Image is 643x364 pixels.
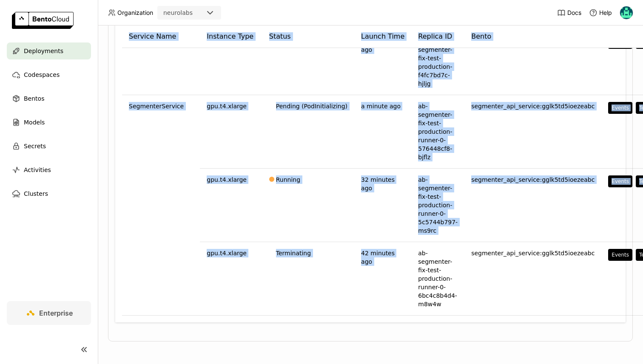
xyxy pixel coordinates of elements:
td: segmenter_api_service:gglk5td5ioezeabc [464,242,601,316]
th: Service Name [122,25,200,48]
td: Terminating [262,242,354,316]
button: Events [608,102,632,114]
td: ab-segmenter-fix-test-production-runner-0-6bc4c8b4d4-m8w4w [411,242,464,316]
a: Docs [557,8,581,17]
input: Selected neurolabs. [193,9,194,17]
img: logo [12,12,74,29]
span: Codespaces [24,70,60,80]
td: Running [262,169,354,242]
th: Bento [464,25,601,48]
div: Help [589,8,612,17]
span: Organization [117,9,153,17]
span: SegmenterService [129,102,184,110]
td: gpu.t4.xlarge [200,242,262,316]
a: Bentos [7,90,91,107]
a: Activities [7,161,91,178]
td: ab-segmenter-fix-test-production-f4fc7bd7c-hjljg [411,30,464,95]
span: a minute ago [361,103,401,110]
td: segmenter_api_service:gglk5td5ioezeabc [464,95,601,169]
span: Clusters [24,189,48,199]
a: Clusters [7,185,91,202]
td: segmenter_api_service:gglk5td5ioezeabc [464,169,601,242]
div: Events [612,178,629,185]
a: Deployments [7,42,91,59]
span: 42 minutes ago [361,250,395,265]
span: Secrets [24,141,46,151]
a: Enterprise [7,301,91,325]
td: cpu.m5.medium [200,30,262,95]
th: Status [262,25,354,48]
a: Models [7,114,91,131]
div: Events [612,104,629,111]
span: Help [599,9,612,17]
span: Activities [24,165,51,175]
div: Events [612,251,629,258]
span: Docs [567,9,581,17]
span: Models [24,117,45,127]
span: Enterprise [39,309,73,317]
td: ab-segmenter-fix-test-production-runner-0-5c5744b797-ms9rc [411,169,464,242]
td: segmenter_api_service:gglk5td5ioezeabc [464,30,601,95]
a: Secrets [7,138,91,155]
div: neurolabs [163,8,193,17]
th: Replica ID [411,25,464,48]
td: Pending (PodInitializing) [262,95,354,169]
td: ab-segmenter-fix-test-production-runner-0-576448cf8-bjflz [411,95,464,169]
td: gpu.t4.xlarge [200,169,262,242]
span: 32 minutes ago [361,176,395,192]
th: Instance Type [200,25,262,48]
span: Bentos [24,93,44,104]
th: Launch Time [354,25,411,48]
td: Running [262,30,354,95]
td: gpu.t4.xlarge [200,95,262,169]
a: Codespaces [7,66,91,83]
button: Events [608,175,632,187]
img: Calin Cojocaru [620,6,633,19]
span: Deployments [24,46,63,56]
button: Events [608,249,632,261]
